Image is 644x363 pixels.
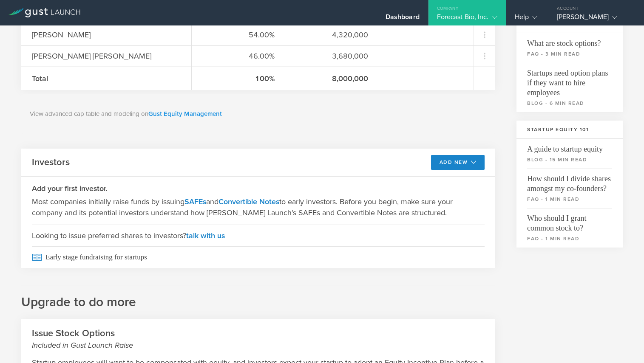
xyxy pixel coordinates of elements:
[296,29,368,40] div: 4,320,000
[516,121,623,139] h3: Startup Equity 101
[32,340,485,351] small: Included in Gust Launch Raise
[516,169,623,208] a: How should I divide shares amongst my co-founders?faq - 1 min read
[30,109,487,119] p: View advanced cap table and modeling on
[296,73,368,84] div: 8,000,000
[431,155,485,170] button: Add New
[557,13,629,25] div: [PERSON_NAME]
[202,29,275,40] div: 54.00%
[218,197,279,206] a: Convertible Notes
[437,13,497,25] div: Forecast Bio, Inc.
[32,73,181,84] div: Total
[516,139,623,169] a: A guide to startup equityblog - 15 min read
[32,183,485,194] h3: Add your first investor.
[527,33,612,48] span: What are stock options?
[32,29,181,40] div: [PERSON_NAME]
[202,73,275,84] div: 100%
[527,63,612,98] span: Startups need option plans if they want to hire employees
[148,110,222,118] a: Gust Equity Management
[527,50,612,58] small: faq - 3 min read
[516,33,623,63] a: What are stock options?faq - 3 min read
[527,169,612,194] span: How should I divide shares amongst my co-founders?
[527,99,612,107] small: blog - 6 min read
[32,225,485,246] span: Looking to issue preferred shares to investors?
[386,13,420,25] div: Dashboard
[516,63,623,112] a: Startups need option plans if they want to hire employeesblog - 6 min read
[515,13,537,25] div: Help
[21,246,495,268] a: Early stage fundraising for startups
[32,51,181,62] div: [PERSON_NAME] [PERSON_NAME]
[601,322,644,363] iframe: Chat Widget
[202,51,275,62] div: 46.00%
[527,156,612,163] small: blog - 15 min read
[32,196,485,218] p: Most companies initially raise funds by issuing and to early investors. Before you begin, make su...
[527,208,612,233] span: Who should I grant common stock to?
[186,231,225,240] a: talk with us
[296,51,368,62] div: 3,680,000
[527,235,612,242] small: faq - 1 min read
[32,246,485,268] span: Early stage fundraising for startups
[32,327,485,351] h2: Issue Stock Options
[527,195,612,203] small: faq - 1 min read
[527,139,612,154] span: A guide to startup equity
[21,285,495,311] h2: Upgrade to do more
[184,197,206,206] a: SAFEs
[516,208,623,248] a: Who should I grant common stock to?faq - 1 min read
[32,156,70,169] h2: Investors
